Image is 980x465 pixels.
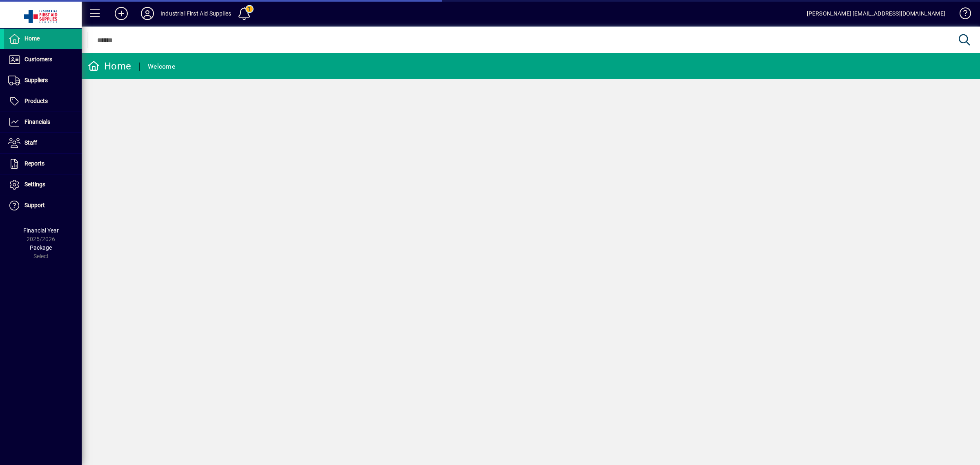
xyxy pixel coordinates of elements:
span: Support [24,202,45,208]
span: Financials [24,118,50,125]
span: Package [30,244,52,251]
span: Home [24,35,40,42]
a: Suppliers [4,70,82,91]
span: Products [24,98,48,104]
a: Customers [4,49,82,70]
div: Home [88,60,131,73]
a: Support [4,195,82,216]
a: Knowledge Base [953,2,970,28]
div: [PERSON_NAME] [EMAIL_ADDRESS][DOMAIN_NAME] [807,7,945,20]
button: Add [108,6,134,21]
a: Products [4,91,82,112]
span: Suppliers [24,77,48,83]
span: Settings [24,181,45,188]
button: Profile [134,6,160,21]
a: Reports [4,154,82,174]
span: Reports [24,160,45,167]
span: Staff [24,139,37,146]
div: Industrial First Aid Supplies [160,7,231,20]
span: Financial Year [23,227,59,234]
span: Customers [24,56,52,63]
a: Settings [4,174,82,195]
div: Welcome [148,60,175,73]
a: Financials [4,112,82,132]
a: Staff [4,133,82,153]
